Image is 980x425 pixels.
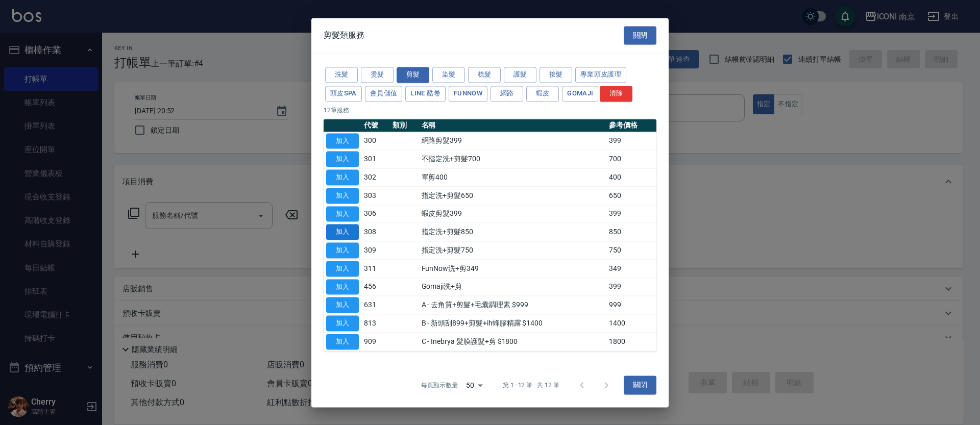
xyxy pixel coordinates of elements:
button: 剪髮 [397,67,429,83]
button: 接髮 [540,67,572,83]
td: 301 [361,150,390,168]
td: 308 [361,223,390,241]
button: 加入 [326,169,359,185]
td: 300 [361,132,390,150]
p: 第 1–12 筆 共 12 筆 [503,381,559,390]
td: 399 [606,278,656,296]
button: 加入 [326,297,359,313]
td: 399 [606,132,656,150]
button: 清除 [600,86,632,102]
button: 加入 [326,133,359,149]
td: 指定洗+剪髮750 [419,241,607,260]
td: 813 [361,314,390,333]
button: 加入 [326,242,359,258]
td: 850 [606,223,656,241]
button: 加入 [326,206,359,222]
td: 399 [606,205,656,223]
p: 12 筆服務 [324,106,656,115]
td: 指定洗+剪髮650 [419,187,607,205]
td: Gomaji洗+剪 [419,278,607,296]
button: 加入 [326,224,359,240]
th: 類別 [390,119,419,132]
button: 加入 [326,152,359,167]
th: 代號 [361,119,390,132]
button: LINE 酷卷 [405,86,446,102]
td: 1400 [606,314,656,333]
p: 每頁顯示數量 [421,381,458,390]
td: 309 [361,241,390,260]
button: 關閉 [624,26,656,45]
td: C - Inebrya 髮膜護髮+剪 $1800 [419,333,607,351]
td: A - 去角質+剪髮+毛囊調理素 $999 [419,296,607,314]
span: 剪髮類服務 [324,30,364,40]
td: 302 [361,168,390,187]
button: 蝦皮 [526,86,559,102]
td: 306 [361,205,390,223]
button: 專業頭皮護理 [575,67,626,83]
button: 護髮 [504,67,536,83]
button: 加入 [326,279,359,295]
button: 梳髮 [468,67,501,83]
button: 加入 [326,315,359,331]
div: 50 [462,371,486,399]
td: FunNow洗+剪349 [419,260,607,278]
button: 染髮 [432,67,465,83]
td: 指定洗+剪髮850 [419,223,607,241]
td: 蝦皮剪髮399 [419,205,607,223]
td: 349 [606,260,656,278]
button: FUNNOW [449,86,487,102]
button: 頭皮SPA [325,86,362,102]
button: 加入 [326,334,359,349]
td: B - 新頭刮899+剪髮+ih蜂膠精露 $1400 [419,314,607,333]
td: 750 [606,241,656,260]
button: 燙髮 [361,67,394,83]
button: 網路 [491,86,523,102]
td: 303 [361,187,390,205]
td: 456 [361,278,390,296]
td: 650 [606,187,656,205]
th: 名稱 [419,119,607,132]
td: 不指定洗+剪髮700 [419,150,607,168]
button: 加入 [326,188,359,204]
button: Gomaji [562,86,598,102]
td: 700 [606,150,656,168]
td: 909 [361,333,390,351]
button: 洗髮 [325,67,358,83]
th: 參考價格 [606,119,656,132]
td: 631 [361,296,390,314]
td: 400 [606,168,656,187]
button: 關閉 [624,376,656,395]
button: 會員儲值 [365,86,403,102]
td: 網路剪髮399 [419,132,607,150]
td: 1800 [606,333,656,351]
button: 加入 [326,261,359,277]
td: 311 [361,260,390,278]
td: 單剪400 [419,168,607,187]
td: 999 [606,296,656,314]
